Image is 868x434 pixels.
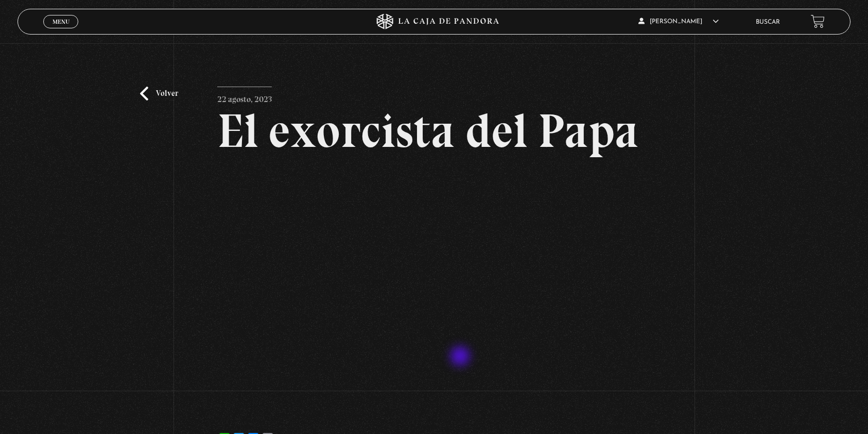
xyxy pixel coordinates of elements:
[217,107,651,155] h2: El exorcista del Papa
[53,19,70,25] span: Menu
[811,14,825,28] a: View your shopping cart
[756,19,780,25] a: Buscar
[217,87,272,107] p: 22 agosto, 2023
[49,27,73,35] span: Cerrar
[638,19,719,25] span: [PERSON_NAME]
[140,87,178,101] a: Volver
